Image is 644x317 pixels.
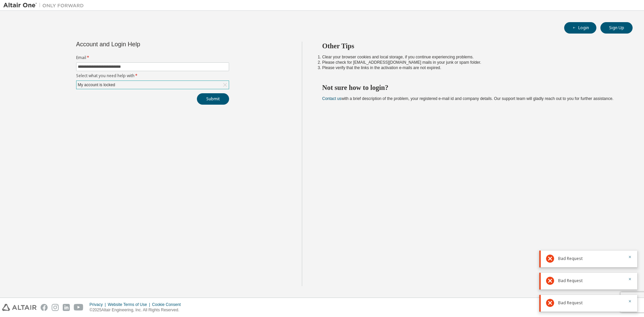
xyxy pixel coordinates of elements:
div: Account and Login Help [76,42,199,47]
h2: Other Tips [322,42,621,50]
span: Bad Request [558,300,583,306]
img: youtube.svg [74,304,84,311]
img: instagram.svg [52,304,59,311]
li: Please verify that the links in the activation e-mails are not expired. [322,65,621,70]
img: facebook.svg [41,304,48,311]
span: Bad Request [558,278,583,283]
label: Select what you need help with [76,73,229,78]
div: Cookie Consent [152,302,184,307]
li: Clear your browser cookies and local storage, if you continue experiencing problems. [322,54,621,60]
div: My account is locked [77,81,116,89]
div: Privacy [90,302,108,307]
button: Login [564,22,596,34]
button: Sign Up [600,22,633,34]
img: altair_logo.svg [2,304,37,311]
a: Contact us [322,96,341,101]
button: Submit [197,93,229,105]
span: with a brief description of the problem, your registered e-mail id and company details. Our suppo... [322,96,613,101]
p: © 2025 Altair Engineering, Inc. All Rights Reserved. [90,307,185,313]
li: Please check for [EMAIL_ADDRESS][DOMAIN_NAME] mails in your junk or spam folder. [322,60,621,65]
h2: Not sure how to login? [322,83,621,92]
img: linkedin.svg [63,304,70,311]
div: Website Terms of Use [108,302,152,307]
span: Bad Request [558,256,583,261]
label: Email [76,55,229,60]
div: My account is locked [76,81,229,89]
img: Altair One [3,2,87,9]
